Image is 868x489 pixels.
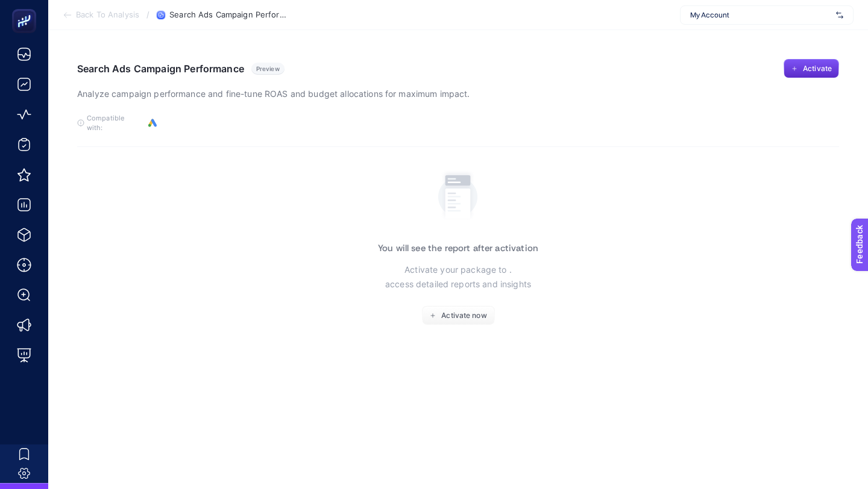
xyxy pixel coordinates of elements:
span: Compatible with: [87,113,141,132]
button: Activate [784,59,839,78]
span: / [146,10,149,19]
h3: You will see the report after activation [378,243,538,253]
span: Activate now [441,311,486,320]
span: Back To Analysis [76,10,139,20]
span: Preview [256,65,280,72]
p: Analyze campaign performance and fine-tune ROAS and budget allocations for maximum impact. [77,87,470,101]
span: Feedback [7,4,46,13]
span: Activate [803,64,832,73]
p: Activate your package to . access detailed reports and insights [385,263,531,291]
h1: Search Ads Campaign Performance [77,63,244,75]
span: My Account [690,10,831,20]
span: Search Ads Campaign Performance [169,10,290,20]
img: svg%3e [836,9,843,21]
button: Activate now [422,306,495,325]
